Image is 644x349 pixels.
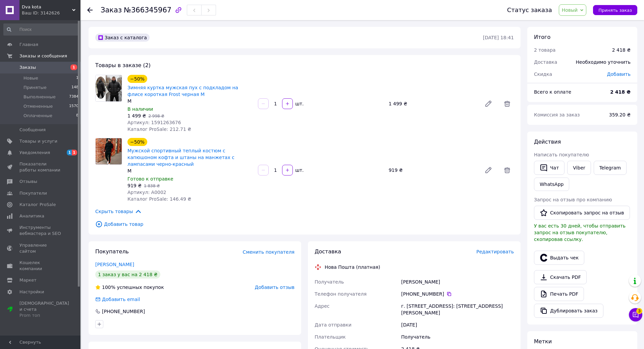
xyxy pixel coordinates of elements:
[102,285,115,290] span: 100%
[23,75,38,81] span: Новые
[534,197,612,202] span: Запрос на отзыв про компанию
[95,248,129,255] span: Покупатель
[255,285,294,290] span: Добавить отзыв
[144,184,160,188] span: 1 838 ₴
[386,99,479,108] div: 1 499 ₴
[315,303,329,309] span: Адрес
[87,7,93,13] div: Вернуться назад
[593,5,637,15] button: Принять заказ
[243,249,294,255] span: Сменить покупателя
[400,319,515,331] div: [DATE]
[95,262,134,267] a: [PERSON_NAME]
[101,308,146,315] div: [PHONE_NUMBER]
[315,322,352,328] span: Дата отправки
[534,34,550,40] span: Итого
[127,127,191,132] span: Каталог ProSale: 212.71 ₴
[127,106,153,112] span: В наличии
[95,208,142,215] span: Скрыть товары
[315,291,367,297] span: Телефон получателя
[19,190,47,196] span: Покупатели
[400,331,515,343] div: Получатель
[534,89,571,95] span: Всего к оплате
[19,260,62,272] span: Кошелек компании
[534,152,589,157] span: Написать покупателю
[127,148,234,167] a: Мужской спортивный теплый костюм с капюшоном кофта и штаны на манжетах с лампасами черно-красный
[572,55,635,69] div: Необходимо уточнить
[386,165,479,175] div: 919 ₴
[19,289,44,295] span: Настройки
[534,304,603,318] button: Дублировать заказ
[95,220,514,228] span: Добавить товар
[23,85,47,91] span: Принятые
[127,120,181,125] span: Артикул: 1591263676
[315,248,341,255] span: Доставка
[315,279,344,285] span: Получатель
[124,6,171,14] span: №366345967
[19,213,44,219] span: Аналитика
[148,114,164,118] span: 2 998 ₴
[534,71,552,77] span: Скидка
[127,138,147,146] div: −50%
[482,163,495,177] a: Редактировать
[95,296,141,303] div: Добавить email
[19,202,56,208] span: Каталог ProSale
[609,112,631,117] span: 359.20 ₴
[500,97,514,110] span: Удалить
[127,85,238,97] a: Зимняя куртка мужская пух с подкладом на флисе короткая Frost черная M
[629,308,642,321] button: Чат с покупателем3
[534,161,565,175] button: Чат
[483,35,514,40] time: [DATE] 18:41
[127,113,146,118] span: 1 499 ₴
[19,225,62,237] span: Инструменты вебмастера и SEO
[607,71,631,77] span: Добавить
[562,7,578,13] span: Новый
[315,334,346,340] span: Плательщик
[101,6,122,14] span: Заказ
[400,276,515,288] div: [PERSON_NAME]
[534,59,557,65] span: Доставка
[598,8,632,13] span: Принять заказ
[636,308,642,314] span: 3
[482,97,495,110] a: Редактировать
[534,47,555,53] span: 2 товара
[127,176,173,182] span: Готово к отправке
[594,161,627,175] a: Telegram
[127,75,147,83] div: −50%
[500,163,514,177] span: Удалить
[567,161,591,175] a: Viber
[127,196,191,202] span: Каталог ProSale: 146.49 ₴
[19,64,36,70] span: Заказы
[19,277,37,283] span: Маркет
[72,150,77,155] span: 1
[23,94,56,100] span: Выполненные
[19,42,38,48] span: Главная
[95,62,151,68] span: Товары в заказе (2)
[534,223,626,242] span: У вас есть 30 дней, чтобы отправить запрос на отзыв покупателю, скопировав ссылку.
[400,300,515,319] div: г. [STREET_ADDRESS]: [STREET_ADDRESS][PERSON_NAME]
[19,312,69,318] div: Prom топ
[534,206,630,220] button: Скопировать запрос на отзыв
[610,89,631,95] b: 2 418 ₴
[95,270,160,279] div: 1 заказ у вас на 2 418 ₴
[127,167,253,174] div: M
[534,287,584,301] a: Печать PDF
[95,34,150,42] div: Заказ с каталога
[23,103,53,109] span: Отмененные
[22,10,80,16] div: Ваш ID: 3142626
[127,190,166,195] span: Артикул: A0002
[19,242,62,254] span: Управление сайтом
[19,300,69,319] span: [DEMOGRAPHIC_DATA] и счета
[19,138,57,144] span: Товары и услуги
[96,75,122,101] img: Зимняя куртка мужская пух с подкладом на флисе короткая Frost черная M
[534,270,587,284] a: Скачать PDF
[534,251,584,265] button: Выдать чек
[76,113,78,119] span: 8
[19,150,50,156] span: Уведомления
[293,100,304,107] div: шт.
[534,338,552,345] span: Метки
[534,178,569,191] a: WhatsApp
[67,150,72,155] span: 1
[612,47,631,53] div: 2 418 ₴
[69,94,78,100] span: 7384
[23,113,52,119] span: Оплаченные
